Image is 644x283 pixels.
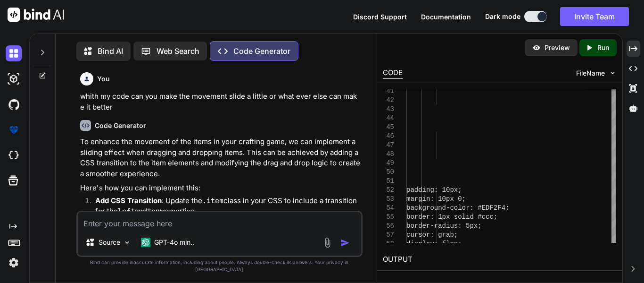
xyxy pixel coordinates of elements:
[545,43,570,52] p: Preview
[383,141,394,150] div: 47
[383,168,394,177] div: 50
[406,195,466,203] span: margin: 10px 0;
[406,231,458,239] span: cursor: grab;
[383,68,403,79] div: CODE
[6,96,22,112] img: githubDark
[421,12,471,22] button: Documentation
[383,123,394,132] div: 45
[383,195,394,204] div: 53
[76,259,363,273] p: Bind can provide inaccurate information, including about people. Always double-check its answers....
[233,45,290,57] p: Code Generator
[421,13,471,21] span: Documentation
[95,121,146,130] h6: Code Generator
[383,96,394,105] div: 42
[406,222,482,230] span: border-radius: 5px;
[383,177,394,186] div: 51
[406,240,462,248] span: display: flex;
[383,105,394,114] div: 43
[383,204,394,213] div: 54
[353,13,407,21] span: Discord Support
[377,249,622,271] h2: OUTPUT
[6,71,22,87] img: darkAi-studio
[406,213,497,221] span: border: 1px solid #ccc;
[353,12,407,22] button: Discord Support
[576,69,605,78] span: FileName
[322,237,333,248] img: attachment
[560,7,629,26] button: Invite Team
[6,122,22,138] img: premium
[95,196,361,217] p: : Update the class in your CSS to include a transition for the and properties.
[80,91,361,112] p: whith my code can you make the movement slide a little or what ever else can make it better
[383,186,394,195] div: 52
[118,206,135,216] code: left
[123,239,131,247] img: Pick Models
[141,238,150,247] img: GPT-4o mini
[80,137,361,179] p: To enhance the movement of the items in your crafting game, we can implement a sliding effect whe...
[383,132,394,141] div: 46
[383,240,394,249] div: 58
[406,186,462,194] span: padding: 10px;
[383,150,394,159] div: 48
[8,8,64,22] img: Bind AI
[6,147,22,163] img: cloudideIcon
[99,238,120,247] p: Source
[383,114,394,123] div: 44
[383,213,394,222] div: 55
[383,222,394,231] div: 56
[6,45,22,61] img: darkChat
[202,196,223,206] code: .item
[597,43,609,52] p: Run
[6,255,22,271] img: settings
[340,238,350,248] img: icon
[98,45,123,57] p: Bind AI
[406,204,509,212] span: background-color: #EDF2F4;
[485,12,520,21] span: Dark mode
[95,196,162,205] strong: Add CSS Transition
[383,231,394,240] div: 57
[97,74,110,84] h6: You
[383,159,394,168] div: 49
[157,45,199,57] p: Web Search
[80,183,361,194] p: Here's how you can implement this:
[532,43,541,52] img: preview
[609,69,617,77] img: chevron down
[147,206,160,216] code: top
[154,238,194,247] p: GPT-4o min..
